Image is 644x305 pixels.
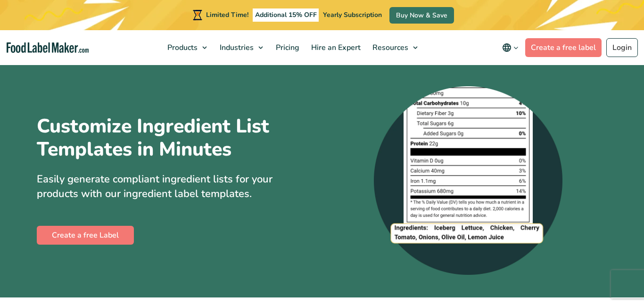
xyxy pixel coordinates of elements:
a: Create a free label [525,38,602,57]
span: Industries [217,42,255,53]
a: Resources [367,30,422,65]
span: Products [165,42,198,53]
a: Hire an Expert [305,30,364,65]
a: Create a free Label [37,226,134,245]
a: Products [162,30,212,65]
span: Resources [370,42,409,53]
h1: Customize Ingredient List Templates in Minutes [37,115,272,161]
a: Industries [214,30,268,65]
button: Change language [495,38,525,57]
img: A zoomed-in screenshot of an ingredient list at the bottom of a nutrition label. [374,86,562,275]
span: Additional 15% OFF [253,8,319,22]
a: Buy Now & Save [389,7,454,24]
a: Login [606,38,638,57]
a: Food Label Maker homepage [7,42,89,53]
span: Pricing [273,42,300,53]
a: Pricing [270,30,303,65]
p: Easily generate compliant ingredient lists for your products with our ingredient label templates. [37,172,315,201]
span: Yearly Subscription [323,10,382,19]
span: Limited Time! [206,10,248,19]
span: Hire an Expert [308,42,362,53]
